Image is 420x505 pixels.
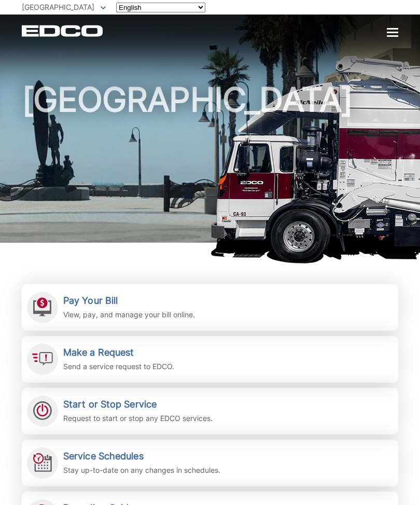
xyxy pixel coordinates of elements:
[116,3,205,12] select: Select a language
[63,413,213,424] p: Request to start or stop any EDCO services.
[63,465,220,476] p: Stay up-to-date on any changes in schedules.
[63,295,195,306] h2: Pay Your Bill
[22,336,398,383] a: Make a Request Send a service request to EDCO.
[22,440,398,486] a: Service Schedules Stay up-to-date on any changes in schedules.
[22,25,104,37] a: EDCD logo. Return to the homepage.
[63,361,174,372] p: Send a service request to EDCO.
[63,451,220,462] h2: Service Schedules
[22,3,94,11] span: [GEOGRAPHIC_DATA]
[22,284,398,331] a: Pay Your Bill View, pay, and manage your bill online.
[63,309,195,320] p: View, pay, and manage your bill online.
[22,83,398,247] h1: [GEOGRAPHIC_DATA]
[63,347,174,358] h2: Make a Request
[63,399,213,410] h2: Start or Stop Service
